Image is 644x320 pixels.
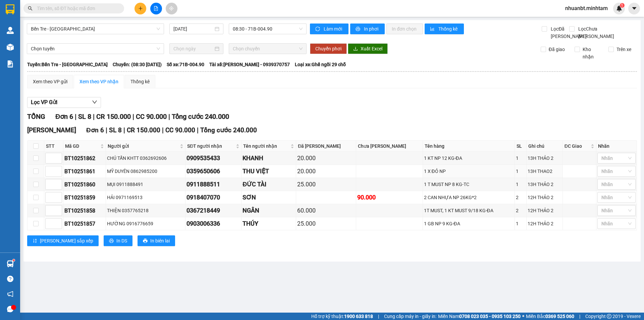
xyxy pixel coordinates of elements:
div: 1 [516,154,525,162]
td: BT10251857 [63,217,106,230]
th: Ghi chú [527,141,563,152]
td: THU VIỆT [241,165,296,178]
span: printer [143,238,148,244]
div: 1 T MUST NP 8 KG-TC [424,181,514,188]
th: Chưa [PERSON_NAME] [356,141,423,152]
img: logo-vxr [6,4,14,14]
span: [PERSON_NAME] sắp xếp [40,237,93,244]
div: 1T MUST, 1 KT MUST 9/18 KG-ĐA [424,207,514,214]
span: plus [138,6,143,11]
span: In biên lai [150,237,170,244]
div: 2 CAN NHỰA NP 26KG*2 [424,194,514,201]
span: | [132,112,134,121]
span: Trên xe [614,46,634,53]
button: downloadXuất Excel [348,43,388,54]
button: Lọc VP Gửi [27,97,101,108]
img: solution-icon [7,60,14,67]
td: BT10251859 [63,191,106,204]
td: BT10251862 [63,152,106,165]
td: 0909535433 [185,152,241,165]
span: question-circle [7,276,13,282]
img: warehouse-icon [7,27,14,34]
td: 0918407070 [185,191,241,204]
span: | [75,112,76,121]
span: CR 150.000 [127,126,160,134]
div: 13H THẢO 2 [528,181,561,188]
strong: 0369 525 060 [545,314,574,319]
span: Đã giao [546,46,568,53]
div: 12H THẢO 2 [528,194,561,201]
input: 15/10/2025 [173,25,213,33]
div: BT10251860 [64,180,105,189]
button: caret-down [628,3,640,14]
span: | [197,126,199,134]
input: Tìm tên, số ĐT hoặc mã đơn [37,5,116,12]
span: Loại xe: Ghế ngồi 29 chỗ [295,61,346,68]
div: Nhãn [598,142,635,150]
span: caret-down [631,5,637,11]
span: sort-ascending [33,238,37,244]
div: Xem theo VP gửi [33,78,67,85]
span: Làm mới [324,25,343,33]
div: ĐỨC TÀI [243,180,295,189]
span: Lọc Đã [PERSON_NAME] [548,25,588,40]
th: SL [515,141,527,152]
strong: 0708 023 035 - 0935 103 250 [459,314,521,319]
span: CR 150.000 [96,112,131,121]
th: STT [44,141,63,152]
div: 0367218449 [186,206,240,215]
span: Đơn 6 [55,112,73,121]
span: Tên người nhận [243,142,289,150]
button: plus [135,3,146,14]
td: KHANH [241,152,296,165]
span: download [353,46,358,52]
span: printer [109,238,114,244]
td: 0911888511 [185,178,241,191]
div: 0903006336 [186,219,240,228]
span: In phơi [364,25,379,33]
div: THIỆN 0357765218 [107,207,184,214]
td: 0367218449 [185,204,241,217]
span: Miền Bắc [526,313,574,320]
span: CC 90.000 [136,112,167,121]
button: aim [166,3,177,14]
td: SƠN [241,191,296,204]
div: 12H THẢO 2 [528,207,561,214]
div: 0911888511 [186,180,240,189]
div: MỤI 0911888491 [107,181,184,188]
div: 13H THẢO 2 [528,154,561,162]
button: In đơn chọn [386,24,423,34]
td: NGÂN [241,204,296,217]
b: Tuyến: Bến Tre - [GEOGRAPHIC_DATA] [27,62,108,67]
div: BT10251859 [64,193,105,202]
span: | [378,313,379,320]
span: Người gửi [108,142,178,150]
td: BT10251860 [63,178,106,191]
span: | [123,126,125,134]
span: TỔNG [27,112,45,121]
div: CHÚ TẤN KHTT 0362692606 [107,154,184,162]
div: HƯỜNG 0916776659 [107,220,184,227]
img: warehouse-icon [7,44,14,51]
span: printer [356,27,361,32]
span: Thống kê [438,25,459,33]
span: message [7,306,13,312]
div: HẢI 0971169513 [107,194,184,201]
span: 1 [621,3,623,8]
span: Kho nhận [580,46,603,60]
span: nhuanbt.minhtam [560,4,613,12]
div: MỸ DUYÊN 0862985200 [107,168,184,175]
span: Cung cấp máy in - giấy in: [384,313,436,320]
div: Thống kê [130,78,150,85]
th: Tên hàng [423,141,515,152]
div: 0918407070 [186,193,240,202]
div: 12H THẢO 2 [528,220,561,227]
button: printerIn biên lai [138,235,175,246]
span: Chọn chuyến [233,44,303,54]
span: Số xe: 71B-004.90 [167,61,204,68]
div: 2 [516,194,525,201]
span: Xuất Excel [361,45,382,52]
span: In DS [116,237,127,244]
button: bar-chartThống kê [425,24,464,34]
div: 90.000 [357,193,422,202]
